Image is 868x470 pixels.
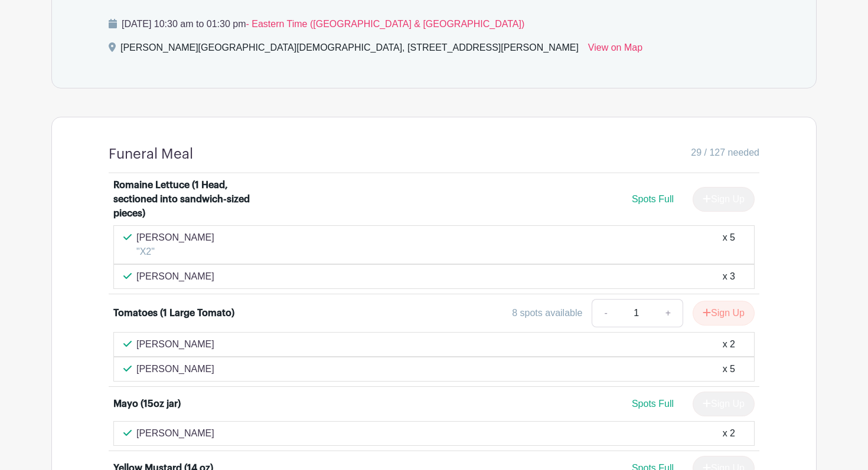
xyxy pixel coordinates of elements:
[113,178,260,221] div: Romaine Lettuce (1 Head, sectioned into sandwich-sized pieces)
[592,299,619,327] a: -
[512,306,582,320] div: 8 spots available
[136,337,214,351] p: [PERSON_NAME]
[723,269,735,284] div: x 3
[136,269,214,284] p: [PERSON_NAME]
[113,397,181,411] div: Mayo (15oz jar)
[632,399,674,409] span: Spots Full
[136,426,214,441] p: [PERSON_NAME]
[723,426,735,441] div: x 2
[109,17,759,31] p: [DATE] 10:30 am to 01:30 pm
[723,337,735,351] div: x 2
[723,362,735,376] div: x 5
[136,245,214,259] p: "X2"
[136,362,214,376] p: [PERSON_NAME]
[691,146,759,160] span: 29 / 127 needed
[723,231,735,259] div: x 5
[113,306,234,320] div: Tomatoes (1 Large Tomato)
[246,19,524,29] span: - Eastern Time ([GEOGRAPHIC_DATA] & [GEOGRAPHIC_DATA])
[109,146,193,163] h4: Funeral Meal
[136,231,214,245] p: [PERSON_NAME]
[654,299,683,327] a: +
[588,41,642,60] a: View on Map
[693,301,755,326] button: Sign Up
[120,41,579,60] div: [PERSON_NAME][GEOGRAPHIC_DATA][DEMOGRAPHIC_DATA], [STREET_ADDRESS][PERSON_NAME]
[632,194,674,204] span: Spots Full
